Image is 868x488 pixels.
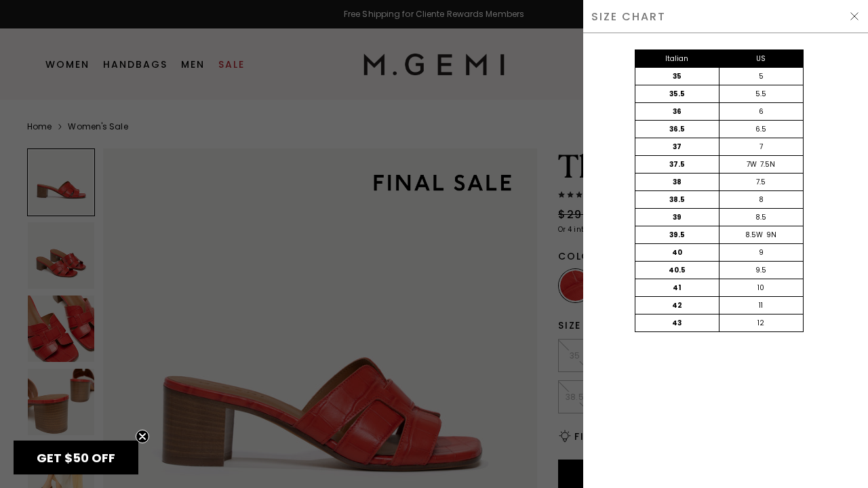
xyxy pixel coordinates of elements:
[635,174,719,190] div: 38
[747,159,757,170] div: 7W
[719,121,803,138] div: 6.5
[745,230,763,241] div: 8.5W
[719,138,803,155] div: 7
[719,279,803,296] div: 10
[719,244,803,261] div: 9
[14,441,138,474] div: GET $50 OFFClose teaser
[37,449,115,466] span: GET $50 OFF
[635,297,719,314] div: 42
[635,209,719,226] div: 39
[635,314,719,331] div: 43
[719,191,803,208] div: 8
[635,156,719,173] div: 37.5
[635,103,719,120] div: 36
[760,159,775,170] div: 7.5N
[635,262,719,279] div: 40.5
[635,50,719,67] div: Italian
[719,85,803,102] div: 5.5
[719,174,803,190] div: 7.5
[635,191,719,208] div: 38.5
[719,209,803,226] div: 8.5
[719,103,803,120] div: 6
[719,262,803,279] div: 9.5
[635,138,719,155] div: 37
[136,430,149,443] button: Close teaser
[719,297,803,314] div: 11
[719,314,803,331] div: 12
[719,50,803,67] div: US
[719,68,803,85] div: 5
[766,230,776,241] div: 9N
[849,11,860,22] img: Hide Drawer
[635,244,719,261] div: 40
[635,85,719,102] div: 35.5
[635,226,719,243] div: 39.5
[635,121,719,138] div: 36.5
[635,68,719,85] div: 35
[635,279,719,296] div: 41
